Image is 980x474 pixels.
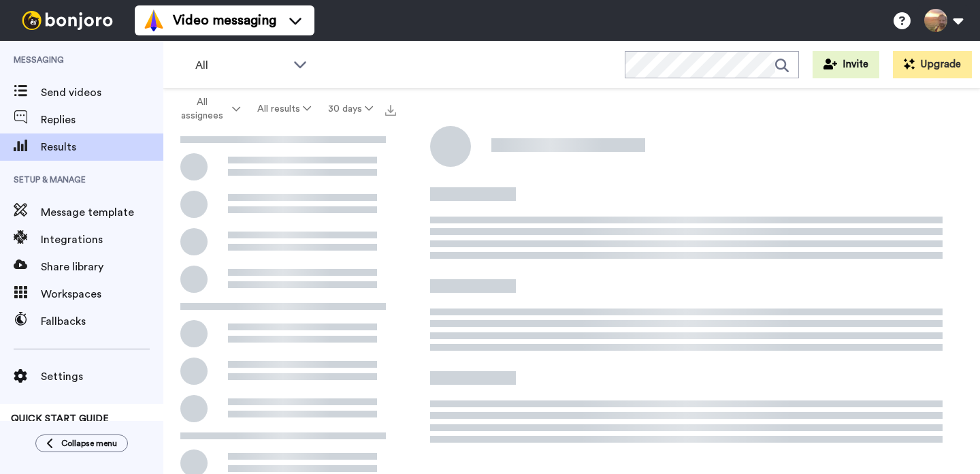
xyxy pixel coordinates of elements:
[143,10,165,31] img: vm-color.svg
[16,11,118,30] img: bj-logo-header-white.svg
[381,99,400,119] button: Export all results that match these filters now.
[166,90,249,128] button: All assignees
[174,95,229,123] span: All assignees
[41,84,163,101] span: Send videos
[41,368,163,385] span: Settings
[249,97,320,121] button: All results
[41,259,163,275] span: Share library
[41,204,163,221] span: Message template
[195,57,287,74] span: All
[385,105,396,116] img: export.svg
[41,313,163,330] span: Fallbacks
[35,434,128,452] button: Collapse menu
[61,438,117,449] span: Collapse menu
[41,232,163,248] span: Integrations
[41,286,163,302] span: Workspaces
[173,11,276,30] span: Video messaging
[11,414,109,424] span: QUICK START GUIDE
[41,112,163,128] span: Replies
[893,51,972,78] button: Upgrade
[319,97,381,121] button: 30 days
[813,51,879,78] button: Invite
[41,139,163,155] span: Results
